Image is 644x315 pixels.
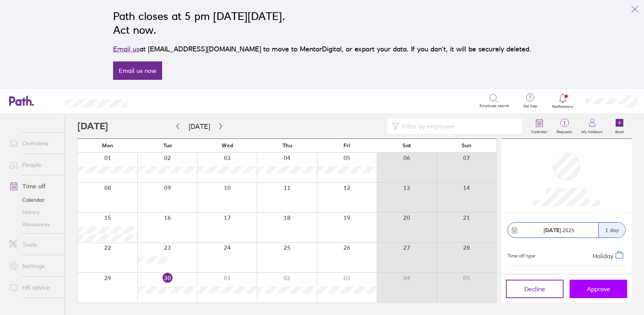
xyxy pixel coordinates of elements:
[550,93,575,109] a: Notifications
[399,119,517,134] input: Filter by employee
[462,142,472,148] span: Sun
[524,285,545,292] span: Decline
[3,135,65,151] a: Overview
[222,142,233,148] span: Wed
[3,194,65,206] a: Calendar
[102,142,113,148] span: Mon
[598,223,625,237] div: 1 day
[3,157,65,172] a: People
[148,97,167,104] div: Search
[552,127,577,134] label: Requests
[113,61,162,80] a: Email us now
[544,227,561,234] strong: [DATE]
[587,285,610,292] span: Approve
[3,218,65,231] a: Allowances
[570,280,627,298] button: Approve
[480,104,509,108] span: Employee search
[113,44,531,54] p: at [EMAIL_ADDRESS][DOMAIN_NAME] to move to MentorDigital, or export your data. If you don’t, it w...
[113,45,140,53] a: Email us
[3,206,65,218] a: History
[527,114,552,139] a: Calendar
[552,114,577,139] a: 1Requests
[544,227,575,233] span: 2025
[402,142,411,148] span: Sat
[508,250,535,259] div: Time off type
[3,237,65,252] a: Tools
[3,178,65,194] a: Time off
[163,142,172,148] span: Tue
[577,127,607,134] label: My holidays
[3,258,65,274] a: Settings
[611,127,629,134] label: Book
[552,120,577,126] span: 1
[607,114,632,139] a: Book
[577,114,607,139] a: My holidays
[527,127,552,134] label: Calendar
[550,104,575,109] span: Notifications
[3,280,65,295] a: HR advice
[506,280,563,298] button: Decline
[113,9,531,37] h2: Path closes at 5 pm [DATE][DATE]. Act now.
[593,252,613,260] span: Holiday
[182,120,216,133] button: [DATE]
[518,104,543,109] span: Get help
[283,142,292,148] span: Thu
[343,142,350,148] span: Fri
